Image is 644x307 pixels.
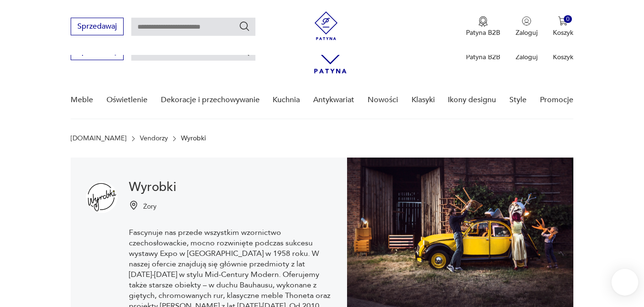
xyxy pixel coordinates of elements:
[466,28,500,37] p: Patyna B2B
[553,28,573,37] p: Koszyk
[273,82,300,118] a: Kuchnia
[448,82,496,118] a: Ikony designu
[312,11,340,40] img: Patyna - sklep z meblami i dekoracjami vintage
[522,16,531,26] img: Ikonka użytkownika
[553,53,573,62] p: Koszyk
[71,82,93,118] a: Meble
[516,53,538,62] p: Zaloguj
[509,82,527,118] a: Style
[71,49,124,55] a: Sprzedawaj
[129,201,138,210] img: Ikonka pinezki mapy
[71,24,124,31] a: Sprzedawaj
[558,16,568,26] img: Ikona koszyka
[466,16,500,37] a: Ikona medaluPatyna B2B
[140,135,168,142] a: Vendorzy
[412,82,435,118] a: Klasyki
[478,16,488,27] img: Ikona medalu
[516,16,538,37] button: Zaloguj
[368,82,398,118] a: Nowości
[71,135,127,142] a: [DOMAIN_NAME]
[161,82,260,118] a: Dekoracje i przechowywanie
[466,53,500,62] p: Patyna B2B
[553,16,573,37] button: 0Koszyk
[71,18,124,35] button: Sprzedawaj
[466,16,500,37] button: Patyna B2B
[313,82,354,118] a: Antykwariat
[239,21,250,32] button: Szukaj
[143,202,157,211] p: Żory
[564,15,572,23] div: 0
[540,82,573,118] a: Promocje
[516,28,538,37] p: Zaloguj
[181,135,206,142] p: Wyrobki
[86,181,117,213] img: Wyrobki
[612,269,638,296] iframe: Smartsupp widget button
[106,82,148,118] a: Oświetlenie
[129,181,332,193] h1: Wyrobki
